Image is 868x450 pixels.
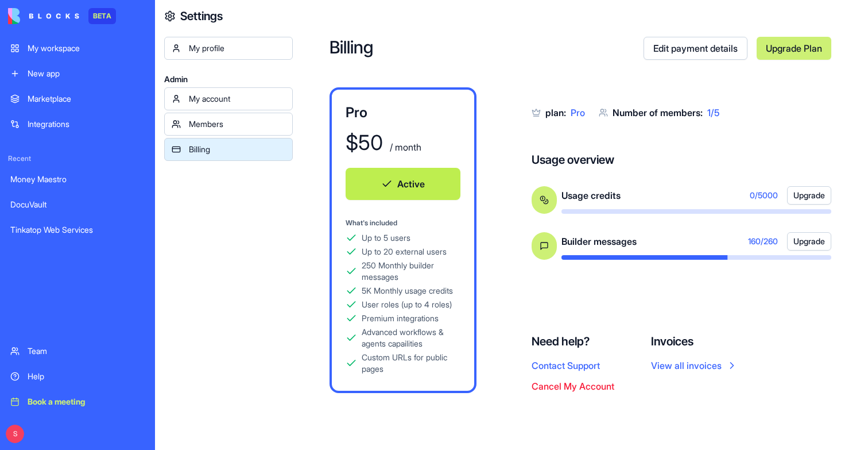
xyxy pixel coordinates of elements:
span: 1 / 5 [707,107,719,118]
div: Marketplace [28,93,145,105]
button: Upgrade [787,186,831,205]
button: Upgrade [787,232,831,251]
div: User roles (up to 4 roles) [362,299,452,310]
h2: Billing [330,37,644,60]
div: Billing [189,144,285,155]
button: Active [346,168,460,200]
span: Pro [571,107,585,118]
a: My workspace [3,37,152,60]
a: Billing [164,138,293,161]
div: Integrations [28,118,145,130]
div: Tinkatop Web Services [10,224,145,236]
span: plan: [545,107,566,118]
a: Tinkatop Web Services [3,218,152,241]
div: My profile [189,43,285,54]
span: 160 / 260 [748,236,778,247]
h4: Invoices [651,333,738,349]
a: BETA [8,8,116,24]
div: 250 Monthly builder messages [362,260,460,283]
a: New app [3,62,152,85]
a: My account [164,87,293,110]
span: Number of members: [613,107,703,118]
a: Upgrade Plan [757,37,831,60]
div: Help [28,371,145,382]
a: Money Maestro [3,168,152,191]
a: Pro$50 / monthActiveWhat's includedUp to 5 usersUp to 20 external users250 Monthly builder messag... [330,87,476,393]
button: Contact Support [532,359,600,372]
span: 0 / 5000 [750,190,778,201]
div: Team [28,345,145,357]
div: / month [387,140,421,154]
div: 5K Monthly usage credits [362,285,453,297]
a: Team [3,340,152,363]
div: DocuVault [10,199,145,210]
div: Custom URLs for public pages [362,352,460,375]
a: View all invoices [651,359,738,372]
a: Integrations [3,113,152,136]
span: S [6,425,24,443]
a: My profile [164,37,293,60]
div: What's included [346,218,460,228]
span: Builder messages [561,234,637,248]
a: Book a meeting [3,390,152,413]
div: Up to 5 users [362,232,410,244]
a: Help [3,365,152,388]
a: Marketplace [3,87,152,110]
div: Members [189,118,285,130]
img: logo [8,8,79,24]
div: New app [28,68,145,79]
div: Premium integrations [362,313,439,324]
a: Edit payment details [644,37,747,60]
div: Money Maestro [10,174,145,185]
h4: Need help? [532,333,614,349]
div: Up to 20 external users [362,246,447,257]
span: Recent [3,154,152,163]
div: My account [189,93,285,105]
span: Admin [164,74,293,85]
button: Cancel My Account [532,379,614,393]
div: Advanced workflows & agents capailities [362,326,460,349]
div: My workspace [28,43,145,54]
div: Book a meeting [28,396,145,407]
div: BETA [88,8,116,24]
a: Members [164,113,293,136]
h4: Usage overview [532,152,614,168]
span: Usage credits [561,189,621,202]
div: $ 50 [346,131,383,154]
h4: Settings [180,8,223,24]
div: Pro [346,103,460,122]
a: DocuVault [3,193,152,216]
